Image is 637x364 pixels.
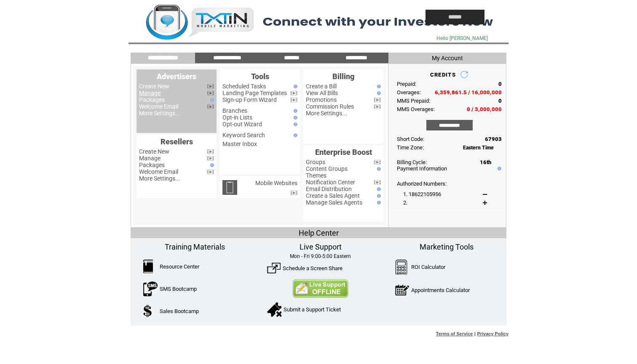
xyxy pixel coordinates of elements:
[420,242,474,251] span: Marketing Tools
[139,148,169,155] a: Create New
[222,107,247,114] a: Branches
[498,98,502,104] span: 0
[411,264,445,270] a: ROI Calculator
[139,110,180,117] a: More Settings...
[495,167,501,170] img: help.gif
[403,191,441,197] span: 1. 18622105956
[290,253,351,259] span: Mon - Fri 9:00-5:00 Eastern
[436,331,473,336] a: Terms of Service
[143,260,153,273] img: ResourceCenter.png
[480,159,491,165] span: 16th
[306,83,337,90] a: Create a Bill
[395,260,408,274] img: Calculator.png
[157,72,196,81] span: Advertisers
[292,133,297,137] img: help.gif
[207,91,214,96] img: video.png
[283,265,343,271] a: Schedule a Screen Share
[292,85,297,88] img: help.gif
[208,163,214,167] img: help.gif
[255,180,297,186] a: Mobile Websites
[397,98,430,104] span: MMS Prepaid:
[374,160,381,165] img: video.png
[139,162,165,168] a: Packages
[306,165,348,172] a: Content Groups
[467,106,502,112] span: 0 / 3,000,000
[290,191,297,195] img: video.png
[222,90,287,96] a: Landing Page Templates
[160,263,199,270] a: Resource Center
[222,114,252,121] a: Opt-in Lists
[222,121,262,128] a: Opt-out Wizard
[306,96,337,103] a: Promotions
[403,199,407,206] span: 2.
[397,136,424,142] span: Short Code:
[267,261,281,275] img: ScreenShare.png
[374,180,381,185] img: video.png
[161,137,193,146] span: Resellers
[306,186,352,192] a: Email Distribution
[306,199,362,206] a: Manage Sales Agents
[143,305,153,317] img: SalesBootcamp.png
[222,141,257,147] a: Master Inbox
[160,286,197,292] a: SMS Bootcamp
[397,81,416,87] span: Prepaid:
[306,90,338,96] a: View All Bills
[397,89,421,96] span: Overages:
[139,83,169,90] a: Create New
[315,148,372,157] span: Enterprise Boost
[397,106,435,112] span: MMS Overages:
[207,156,214,161] img: video.png
[430,72,456,78] span: CREDITS
[306,103,354,110] a: Commission Rules
[222,96,277,103] a: Sign-up Form Wizard
[397,144,424,151] span: Time Zone:
[292,116,297,120] img: help.gif
[139,175,180,182] a: More Settings...
[207,170,214,174] img: video.png
[292,279,348,298] img: Contact Us
[477,331,509,336] a: Privacy Policy
[332,72,354,81] span: Billing
[375,167,381,171] img: help.gif
[139,96,165,103] a: Packages
[306,172,327,179] a: Themes
[375,187,381,191] img: help.gif
[306,159,325,165] a: Groups
[207,84,214,89] img: video.png
[397,181,447,187] span: Authorized Numbers:
[292,109,297,113] img: help.gif
[222,83,266,90] a: Scheduled Tasks
[160,308,199,314] a: Sales Bootcamp
[436,35,488,41] span: Hello [PERSON_NAME]
[139,90,161,96] a: Manage
[139,103,178,110] a: Welcome Email
[267,302,281,317] img: SupportTicket.png
[208,98,214,102] img: help.gif
[306,110,347,117] a: More Settings...
[292,122,297,126] img: help.gif
[375,194,381,198] img: help.gif
[251,72,269,81] span: Tools
[306,179,355,186] a: Notification Center
[463,145,494,151] span: Eastern Time
[139,155,161,162] a: Manage
[397,165,447,172] a: Payment Information
[485,136,502,142] span: 67903
[207,104,214,109] img: video.png
[374,104,381,109] img: video.png
[435,89,502,96] span: 6,359,861.5 / 16,000,000
[375,201,381,205] img: help.gif
[411,287,470,293] a: Appointments Calculator
[474,331,476,336] span: |
[284,306,341,313] a: Submit a Support Ticket
[222,132,265,138] a: Keyword Search
[432,55,463,61] span: My Account
[374,98,381,102] img: video.png
[222,180,237,195] img: mobile-websites.png
[300,242,342,251] span: Live Support
[139,168,178,175] a: Welcome Email
[397,159,427,165] span: Billing Cycle:
[207,149,214,154] img: video.png
[395,283,409,298] img: AppointmentCalc.png
[498,81,502,87] span: 0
